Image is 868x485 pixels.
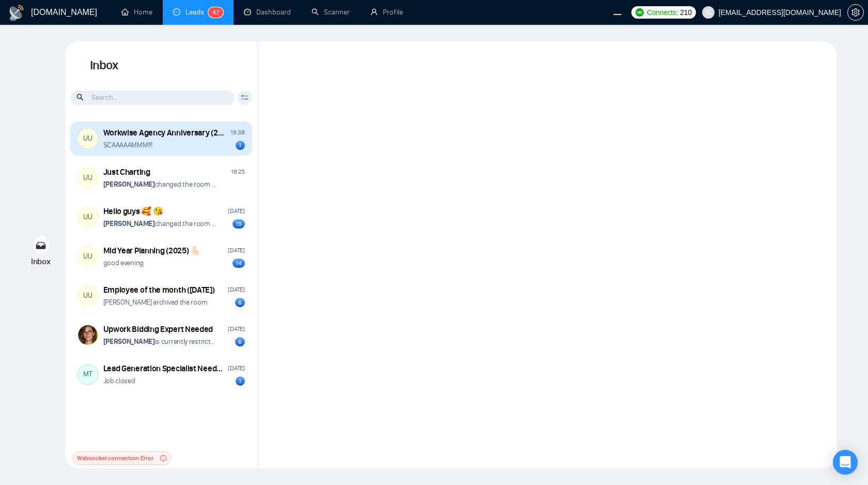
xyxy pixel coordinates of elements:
[103,337,216,346] p: is currently restricted from this conversation
[647,7,678,18] span: Connects:
[103,337,155,346] strong: [PERSON_NAME]
[847,8,864,17] a: setting
[31,256,51,266] span: Inbox
[65,41,258,90] h1: Inbox
[848,8,863,17] span: setting
[8,5,25,21] img: logo
[235,298,245,307] div: 6
[228,285,244,295] div: [DATE]
[103,180,155,189] strong: [PERSON_NAME]
[121,8,152,17] a: homeHome
[233,219,245,229] div: 19
[370,8,403,17] a: userProfile
[212,9,216,16] span: 4
[231,167,245,177] div: 18:25
[78,129,98,148] div: UU
[160,455,166,461] span: exclamation-circle
[230,128,245,138] div: 19:38
[103,179,216,189] p: changed the room name from "Internal Discussion" to "Just Charting"
[103,219,216,229] p: changed the room name from "Hello guys ��" to "Hello guys �� ��"
[71,90,234,105] input: Search...
[228,363,244,373] div: [DATE]
[78,365,98,384] div: MT
[103,376,135,386] p: Job closed
[78,247,98,266] div: UU
[233,259,245,268] div: 14
[103,127,228,139] div: Workwise Agency Anniversary (2026)
[235,337,245,346] div: 6
[173,8,223,17] a: messageLeads47
[78,325,98,345] img: Irene Buht
[680,7,691,18] span: 210
[208,7,223,18] sup: 47
[103,140,152,150] p: SCAAAAAMMM!!!
[228,206,244,216] div: [DATE]
[236,141,245,150] div: 1
[103,258,144,268] p: good evening
[103,363,225,374] div: Lead Generation Specialist Needed for Growing Business
[78,207,98,227] div: UU
[103,284,215,296] div: Employee of the month ([DATE])
[103,219,155,228] strong: [PERSON_NAME]
[103,206,163,217] div: Hello guys 🥰 😘
[312,8,350,17] a: searchScanner
[244,8,291,17] a: dashboardDashboard
[78,286,98,306] div: UU
[833,450,858,475] div: Open Intercom Messenger
[76,92,85,103] span: search
[103,166,150,178] div: Just Charting
[103,297,208,307] p: [PERSON_NAME] archived the room
[77,453,153,463] span: Websocket connection: Error
[847,4,864,21] button: setting
[228,246,244,255] div: [DATE]
[636,8,644,17] img: upwork-logo.png
[228,324,244,334] div: [DATE]
[216,9,219,16] span: 7
[78,168,98,188] div: UU
[103,245,200,256] div: Mid Year Planning (2025) 🫰🏻
[103,324,213,335] div: Upwork Bidding Expert Needed
[705,9,712,16] span: user
[236,376,245,386] div: 1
